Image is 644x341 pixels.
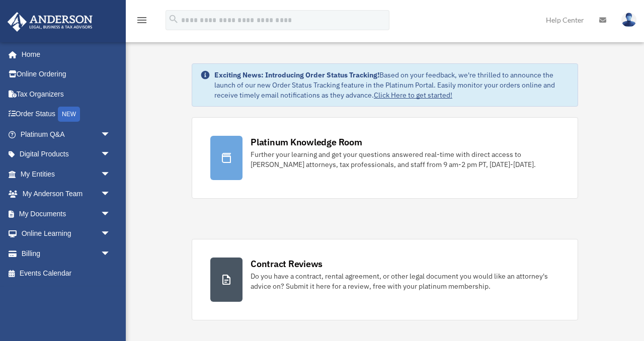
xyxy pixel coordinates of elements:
[136,14,148,26] i: menu
[214,70,379,79] strong: Exciting News: Introducing Order Status Tracking!
[192,117,578,199] a: Platinum Knowledge Room Further your learning and get your questions answered real-time with dire...
[58,107,80,122] div: NEW
[7,124,126,144] a: Platinum Q&Aarrow_drop_down
[7,164,126,184] a: My Entitiesarrow_drop_down
[251,271,559,291] div: Do you have a contract, rental agreement, or other legal document you would like an attorney's ad...
[7,204,126,224] a: My Documentsarrow_drop_down
[7,64,126,84] a: Online Ordering
[101,184,121,205] span: arrow_drop_down
[168,14,179,25] i: search
[192,239,578,320] a: Contract Reviews Do you have a contract, rental agreement, or other legal document you would like...
[7,84,126,104] a: Tax Organizers
[7,184,126,204] a: My Anderson Teamarrow_drop_down
[101,224,121,244] span: arrow_drop_down
[101,164,121,185] span: arrow_drop_down
[101,144,121,165] span: arrow_drop_down
[101,243,121,264] span: arrow_drop_down
[251,136,362,148] div: Platinum Knowledge Room
[101,204,121,224] span: arrow_drop_down
[251,258,323,270] div: Contract Reviews
[7,44,121,64] a: Home
[136,18,148,26] a: menu
[7,104,126,125] a: Order StatusNEW
[7,224,126,244] a: Online Learningarrow_drop_down
[7,264,126,284] a: Events Calendar
[251,149,559,169] div: Further your learning and get your questions answered real-time with direct access to [PERSON_NAM...
[7,243,126,264] a: Billingarrow_drop_down
[5,12,96,32] img: Anderson Advisors Platinum Portal
[214,70,570,100] div: Based on your feedback, we're thrilled to announce the launch of our new Order Status Tracking fe...
[101,124,121,145] span: arrow_drop_down
[7,144,126,164] a: Digital Productsarrow_drop_down
[621,13,636,27] img: User Pic
[374,91,452,100] a: Click Here to get started!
